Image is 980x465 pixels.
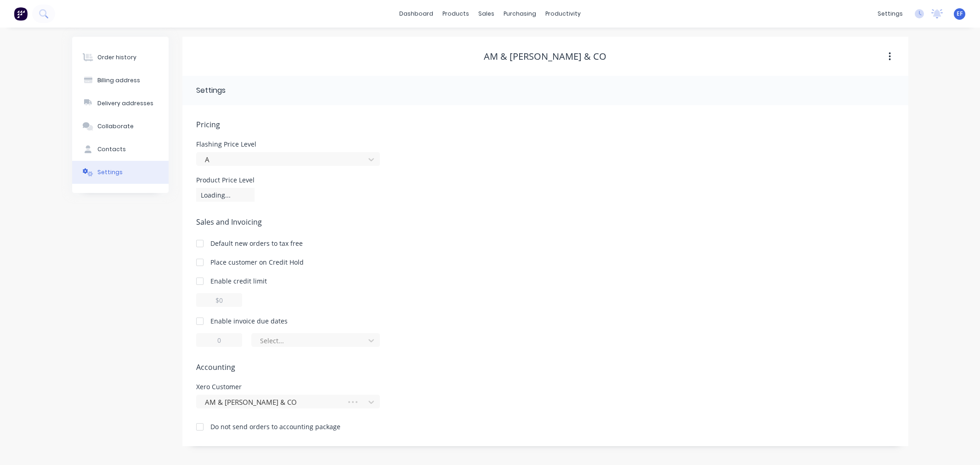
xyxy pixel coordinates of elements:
input: 0 [196,333,242,347]
span: Sales and Invoicing [196,216,895,227]
div: AM & [PERSON_NAME] & CO [484,51,606,62]
button: Settings [72,161,169,184]
div: Order history [97,53,136,62]
button: Contacts [72,138,169,161]
div: Select... [260,336,359,346]
div: Delivery addresses [97,99,153,108]
div: Contacts [97,145,126,153]
input: $0 [196,293,242,307]
div: Place customer on Credit Hold [210,257,304,267]
div: sales [474,7,499,21]
div: productivity [541,7,585,21]
div: Flashing Price Level [196,141,380,147]
div: Loading... [196,188,255,202]
span: EF [957,10,963,18]
button: Order history [72,46,169,69]
div: Settings [196,85,226,96]
div: Default new orders to tax free [210,238,303,248]
div: Product Price Level [196,177,255,183]
div: products [438,7,474,21]
span: Accounting [196,362,895,373]
a: dashboard [395,7,438,21]
span: Pricing [196,119,895,130]
div: settings [873,7,907,21]
div: Billing address [97,76,140,85]
div: Settings [97,168,123,176]
div: purchasing [499,7,541,21]
div: Enable credit limit [210,276,267,286]
button: Delivery addresses [72,92,169,115]
button: Billing address [72,69,169,92]
div: Collaborate [97,122,134,130]
img: Factory [14,7,28,21]
button: Collaborate [72,115,169,138]
div: Enable invoice due dates [210,316,288,326]
div: Xero Customer [196,384,380,390]
div: Do not send orders to accounting package [210,422,340,431]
